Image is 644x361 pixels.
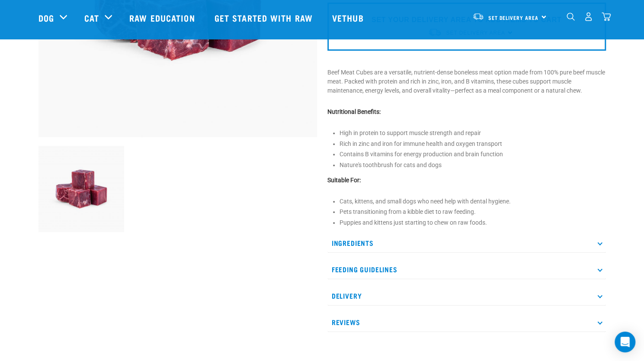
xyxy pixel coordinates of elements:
[206,0,324,35] a: Get started with Raw
[567,13,575,21] img: home-icon-1@2x.png
[602,12,611,21] img: home-icon@2x.png
[327,177,361,184] strong: Suitable For:
[324,0,375,35] a: Vethub
[488,16,538,19] span: Set Delivery Area
[121,0,205,35] a: Raw Education
[340,139,606,148] p: Rich in zinc and iron for immune health and oxygen transport
[84,11,99,24] a: Cat
[340,161,606,170] p: Nature's toothbrush for cats and dogs
[38,11,54,24] a: Dog
[327,233,606,253] p: Ingredients
[340,150,606,159] p: Contains B vitamins for energy production and brain function
[327,313,606,332] p: Reviews
[472,13,484,20] img: van-moving.png
[584,12,593,21] img: user.png
[340,207,606,216] li: Pets transitioning from a kibble diet to raw feeding.
[327,286,606,306] p: Delivery
[327,108,381,115] strong: Nutritional Benefits:
[615,332,635,352] div: Open Intercom Messenger
[327,260,606,279] p: Feeding Guidelines
[340,129,606,138] p: High in protein to support muscle strength and repair
[340,218,606,227] li: Puppies and kittens just starting to chew on raw foods.
[38,146,125,232] img: Beef Meat Cubes 1669
[327,68,606,95] p: Beef Meat Cubes are a versatile, nutrient-dense boneless meat option made from 100% pure beef mus...
[340,197,606,206] li: Cats, kittens, and small dogs who need help with dental hygiene.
